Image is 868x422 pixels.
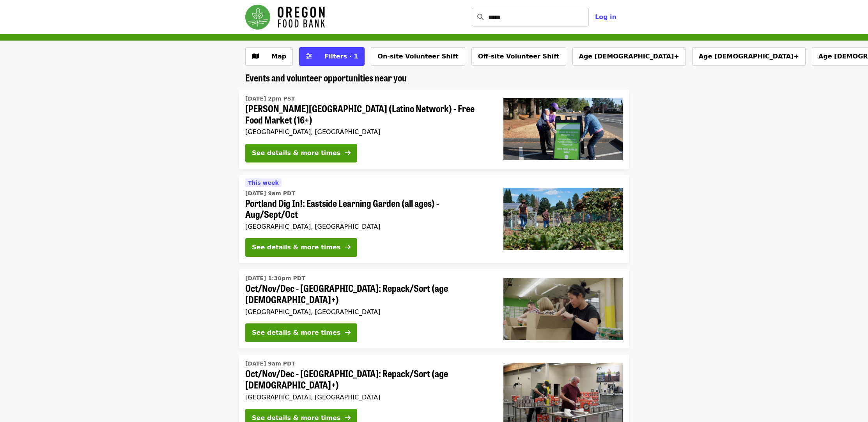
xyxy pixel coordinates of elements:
[488,8,589,26] input: Search
[245,144,357,162] button: See details & more times
[252,328,340,337] div: See details & more times
[245,283,491,305] span: Oct/Nov/Dec - [GEOGRAPHIC_DATA]: Repack/Sort (age [DEMOGRAPHIC_DATA]+)
[345,244,351,251] i: arrow-right icon
[245,71,407,84] span: Events and volunteer opportunities near you
[239,90,629,169] a: See details for "Rigler Elementary School (Latino Network) - Free Food Market (16+)"
[248,180,279,186] span: This week
[245,198,491,220] span: Portland Dig In!: Eastside Learning Garden (all ages) - Aug/Sept/Oct
[503,188,623,250] img: Portland Dig In!: Eastside Learning Garden (all ages) - Aug/Sept/Oct organized by Oregon Food Bank
[345,329,351,336] i: arrow-right icon
[245,360,295,368] time: [DATE] 9am PDT
[245,308,491,316] div: [GEOGRAPHIC_DATA], [GEOGRAPHIC_DATA]
[245,274,305,283] time: [DATE] 1:30pm PDT
[572,47,686,66] button: Age [DEMOGRAPHIC_DATA]+
[324,53,358,60] span: Filters · 1
[252,148,340,158] div: See details & more times
[306,53,312,60] i: sliders-h icon
[245,5,325,30] img: Oregon Food Bank - Home
[245,95,295,103] time: [DATE] 2pm PST
[252,243,340,252] div: See details & more times
[245,189,295,198] time: [DATE] 9am PDT
[692,47,806,66] button: Age [DEMOGRAPHIC_DATA]+
[245,394,491,401] div: [GEOGRAPHIC_DATA], [GEOGRAPHIC_DATA]
[299,47,365,66] button: Filters (1 selected)
[245,103,491,125] span: [PERSON_NAME][GEOGRAPHIC_DATA] (Latino Network) - Free Food Market (16+)
[239,175,629,263] a: See details for "Portland Dig In!: Eastside Learning Garden (all ages) - Aug/Sept/Oct"
[371,47,465,66] button: On-site Volunteer Shift
[345,414,351,422] i: arrow-right icon
[245,47,293,66] button: Show map view
[252,53,259,60] i: map icon
[477,13,484,21] i: search icon
[245,223,491,230] div: [GEOGRAPHIC_DATA], [GEOGRAPHIC_DATA]
[503,98,623,160] img: Rigler Elementary School (Latino Network) - Free Food Market (16+) organized by Oregon Food Bank
[589,9,623,25] button: Log in
[239,269,629,348] a: See details for "Oct/Nov/Dec - Portland: Repack/Sort (age 8+)"
[245,128,491,136] div: [GEOGRAPHIC_DATA], [GEOGRAPHIC_DATA]
[271,53,286,60] span: Map
[345,149,351,157] i: arrow-right icon
[595,13,616,21] span: Log in
[245,323,357,342] button: See details & more times
[245,238,357,257] button: See details & more times
[471,47,566,66] button: Off-site Volunteer Shift
[245,368,491,390] span: Oct/Nov/Dec - [GEOGRAPHIC_DATA]: Repack/Sort (age [DEMOGRAPHIC_DATA]+)
[503,278,623,340] img: Oct/Nov/Dec - Portland: Repack/Sort (age 8+) organized by Oregon Food Bank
